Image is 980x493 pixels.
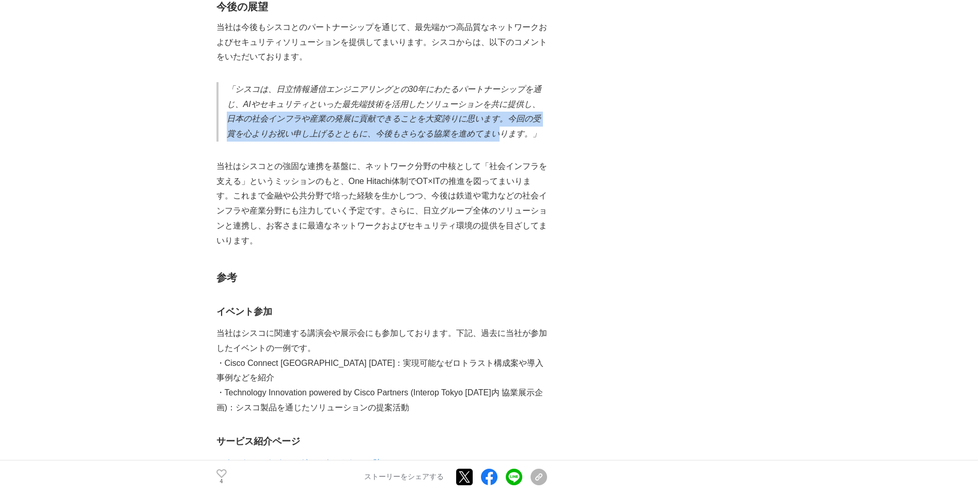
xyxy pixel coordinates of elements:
p: 当社は今後もシスコとのパートナーシップを通じて、最先端かつ高品質なネットワークおよびセキュリティソリューションを提供してまいります。シスコからは、以下のコメントをいただいております。 [216,20,547,65]
p: ストーリーをシェアする [364,472,444,482]
h2: 参考 [216,269,547,286]
p: ・ [216,456,547,471]
p: ・Cisco Connect [GEOGRAPHIC_DATA] [DATE]：実現可能なゼロトラスト構成案や導入事例などを紹介 [216,356,547,386]
a: ネットワークインテグレーターとしての強み [225,458,390,467]
h3: イベント参加 [216,304,547,319]
em: 「シスコは、日立情報通信エンジニアリングとの30年にわたるパートナーシップを通じ、AIやセキュリティといった最先端技術を活用したソリューションを共に提供し、日本の社会インフラや産業の発展に貢献で... [227,85,542,138]
p: ・Technology Innovation powered by Cisco Partners (Interop Tokyo [DATE]内 協業展示企画)：シスコ製品を通じたソリューションの... [216,386,547,415]
h3: サービス紹介ページ [216,434,547,449]
p: 4 [216,479,227,484]
p: 当社はシスコとの強固な連携を基盤に、ネットワーク分野の中核として「社会インフラを支える」というミッションのもと、One Hitachi体制でOT×ITの推進を図ってまいります。これまで金融や公共... [216,159,547,249]
p: 当社はシスコに関連する講演会や展示会にも参加しております。下記、過去に当社が参加したイベントの一例です。 [216,326,547,356]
